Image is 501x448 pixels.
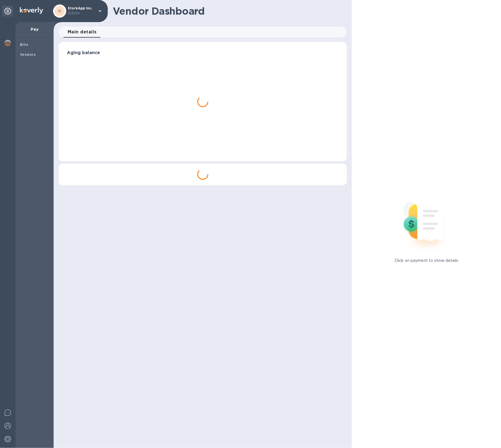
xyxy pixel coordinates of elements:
h1: Vendor Dashboard [113,5,343,17]
img: Logo [20,7,43,14]
b: SI [58,9,62,13]
h3: Aging balance [67,50,339,56]
b: Bills [20,43,28,47]
div: Unpin categories [2,6,13,17]
p: Admin [68,10,95,16]
p: Click on payment to show details [395,258,458,263]
p: Pay [20,27,49,32]
span: Main details [68,28,97,36]
p: StorkApp Inc. [68,6,95,16]
b: Vendors [20,52,36,57]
